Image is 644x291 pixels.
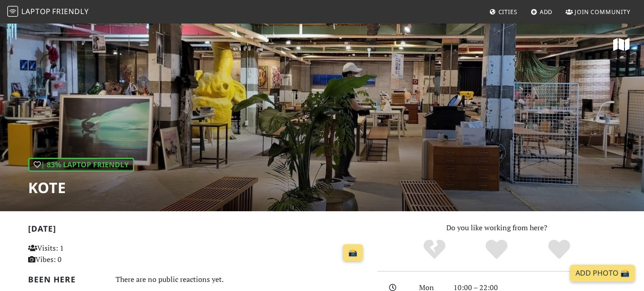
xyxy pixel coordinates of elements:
a: Add Photo 📸 [570,265,635,282]
span: Friendly [52,6,88,16]
div: There are no public reactions yet. [116,273,367,286]
div: Definitely! [528,238,590,261]
div: No [403,238,466,261]
a: Cities [486,4,521,20]
h2: [DATE] [28,224,366,237]
img: LaptopFriendly [7,6,18,17]
a: LaptopFriendly LaptopFriendly [7,4,89,20]
a: Add [527,4,556,20]
h2: Been here [28,275,105,284]
a: Join Community [562,4,634,20]
a: 📸 [343,244,363,262]
p: Visits: 1 Vibes: 0 [28,242,134,266]
span: Laptop [21,6,51,16]
div: Yes [465,238,528,261]
span: Add [540,8,553,16]
p: Do you like working from here? [377,222,616,234]
span: Cities [498,8,517,16]
div: | 83% Laptop Friendly [28,158,134,172]
span: Join Community [575,8,630,16]
h1: KOTE [28,179,134,196]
